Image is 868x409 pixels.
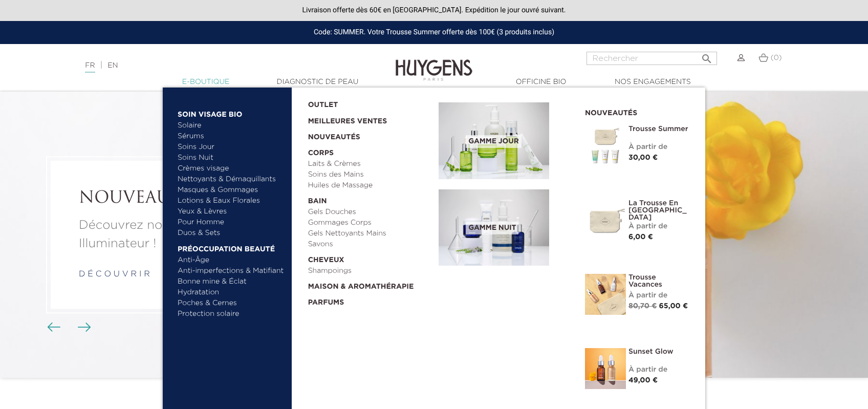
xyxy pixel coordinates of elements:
[628,142,690,153] div: À partir de
[439,189,549,266] img: routine_nuit_banner.jpg
[178,120,285,131] a: Solaire
[178,287,285,298] a: Hydratation
[628,290,690,301] div: À partir de
[308,276,432,292] a: Maison & Aromathérapie
[628,274,690,288] a: Trousse Vacances
[178,153,275,163] a: Soins Nuit
[178,104,285,120] a: Soin Visage Bio
[178,298,285,309] a: Poches & Cernes
[178,228,285,239] a: Duos & Sets
[178,142,285,153] a: Soins Jour
[79,216,295,253] a: Découvrez notre Élixir Perfecteur Illuminateur !
[698,49,716,62] button: 
[308,266,432,276] a: Shampoings
[266,77,368,88] a: Diagnostic de peau
[587,52,717,65] input: Rechercher
[308,292,432,308] a: Parfums
[439,102,549,179] img: routine_jour_banner.jpg
[628,233,653,241] span: 6,00 €
[628,348,690,355] a: Sunset Glow
[308,169,432,180] a: Soins des Mains
[659,303,688,310] span: 65,00 €
[628,200,690,221] a: La Trousse en [GEOGRAPHIC_DATA]
[178,206,285,217] a: Yeux & Lèvres
[628,125,690,133] a: Trousse Summer
[178,266,285,276] a: Anti-imperfections & Matifiant
[51,319,84,335] div: Boutons du carrousel
[178,174,285,185] a: Nettoyants & Démaquillants
[80,59,354,72] div: |
[771,54,782,61] span: (0)
[308,95,423,111] a: OUTLET
[466,222,518,234] span: Gamme nuit
[178,185,285,196] a: Masques & Gommages
[490,77,592,88] a: Officine Bio
[628,364,690,375] div: À partir de
[308,159,432,169] a: Laits & Crèmes
[178,255,285,266] a: Anti-Âge
[601,77,704,88] a: Nos engagements
[178,196,285,206] a: Lotions & Eaux Florales
[308,218,432,228] a: Gommages Corps
[178,309,285,319] a: Protection solaire
[308,111,423,127] a: Meilleures Ventes
[308,191,432,207] a: Bain
[155,77,257,88] a: E-Boutique
[585,274,626,315] img: La Trousse vacances
[585,125,626,166] img: Trousse Summer
[308,228,432,239] a: Gels Nettoyants Mains
[585,348,626,389] img: Sunset glow- un teint éclatant
[701,50,713,62] i: 
[439,102,570,179] a: Gamme jour
[308,180,432,191] a: Huiles de Massage
[585,200,626,241] img: La Trousse en Coton
[79,189,295,208] a: NOUVEAU !
[79,270,150,278] a: d é c o u v r i r
[178,131,285,142] a: Sérums
[396,43,472,82] img: Huygens
[628,154,658,161] span: 30,00 €
[85,62,95,73] a: FR
[178,163,285,174] a: Crèmes visage
[178,217,285,228] a: Pour Homme
[308,143,432,159] a: Corps
[308,250,432,266] a: Cheveux
[628,377,658,384] span: 49,00 €
[308,127,432,143] a: Nouveautés
[308,239,432,250] a: Savons
[178,276,285,287] a: Bonne mine & Éclat
[466,135,521,148] span: Gamme jour
[439,189,570,266] a: Gamme nuit
[178,239,285,255] a: Préoccupation beauté
[585,105,690,118] h2: Nouveautés
[107,62,118,69] a: EN
[628,221,690,232] div: À partir de
[308,207,432,218] a: Gels Douches
[628,303,657,310] span: 80,70 €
